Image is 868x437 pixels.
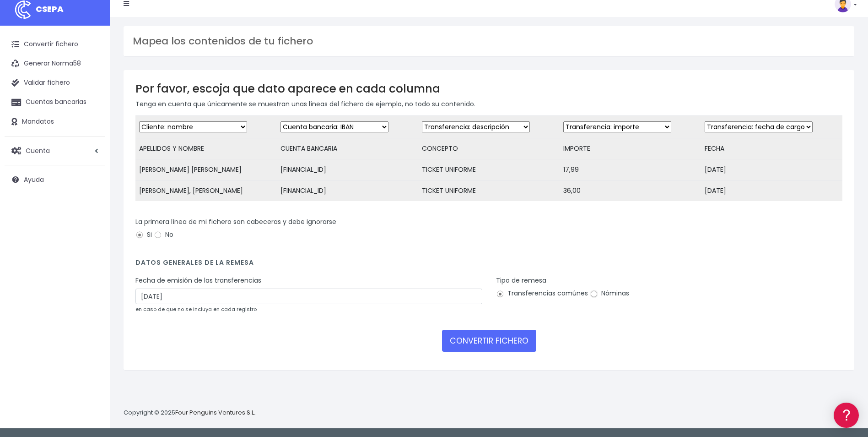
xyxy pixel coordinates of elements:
a: Información general [9,78,174,92]
td: CONCEPTO [418,138,560,159]
td: 17,99 [560,159,701,180]
a: Cuenta [5,141,105,160]
p: Tenga en cuenta que únicamente se muestran unas líneas del fichero de ejemplo, no todo su contenido. [135,99,842,109]
td: [FINANCIAL_ID] [277,180,418,202]
label: Si [135,230,152,240]
label: Transferencias comúnes [496,289,588,298]
span: Ayuda [24,175,44,184]
button: CONVERTIR FICHERO [442,330,536,352]
button: Contáctanos [9,245,174,261]
div: Convertir ficheros [9,101,174,110]
h3: Por favor, escoja que dato aparece en cada columna [135,82,842,95]
a: Formatos [9,116,174,130]
h4: Datos generales de la remesa [135,259,842,271]
a: General [9,197,174,211]
span: CSEPA [36,3,64,15]
div: Información general [9,64,174,72]
td: [DATE] [701,159,842,180]
label: La primera línea de mi fichero son cabeceras y debe ignorarse [135,217,336,227]
label: Tipo de remesa [496,276,546,285]
a: Convertir fichero [5,35,105,54]
td: TICKET UNIFORME [418,180,560,202]
span: Cuenta [26,146,50,155]
td: 36,00 [560,180,701,202]
div: Facturación [9,182,174,191]
label: Fecha de emisión de las transferencias [135,276,261,285]
small: en caso de que no se incluya en cada registro [135,306,257,313]
div: Programadores [9,220,174,229]
a: Validar fichero [5,73,105,93]
a: API [9,234,174,248]
td: [PERSON_NAME], [PERSON_NAME] [135,180,277,202]
a: Problemas habituales [9,130,174,144]
a: Mandatos [5,112,105,131]
td: [PERSON_NAME] [PERSON_NAME] [135,159,277,180]
a: Ayuda [5,170,105,189]
td: CUENTA BANCARIA [277,138,418,159]
td: TICKET UNIFORME [418,159,560,180]
td: [DATE] [701,180,842,202]
a: Cuentas bancarias [5,93,105,112]
td: IMPORTE [560,138,701,159]
h3: Mapea los contenidos de tu fichero [133,35,845,47]
td: [FINANCIAL_ID] [277,159,418,180]
a: Four Penguins Ventures S.L. [175,408,255,417]
a: Generar Norma58 [5,54,105,73]
a: Perfiles de empresas [9,158,174,173]
label: Nóminas [590,289,629,298]
td: APELLIDOS Y NOMBRE [135,138,277,159]
p: Copyright © 2025 . [124,408,257,418]
label: No [154,230,173,240]
a: Videotutoriales [9,144,174,158]
td: FECHA [701,138,842,159]
a: POWERED BY ENCHANT [126,264,176,273]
